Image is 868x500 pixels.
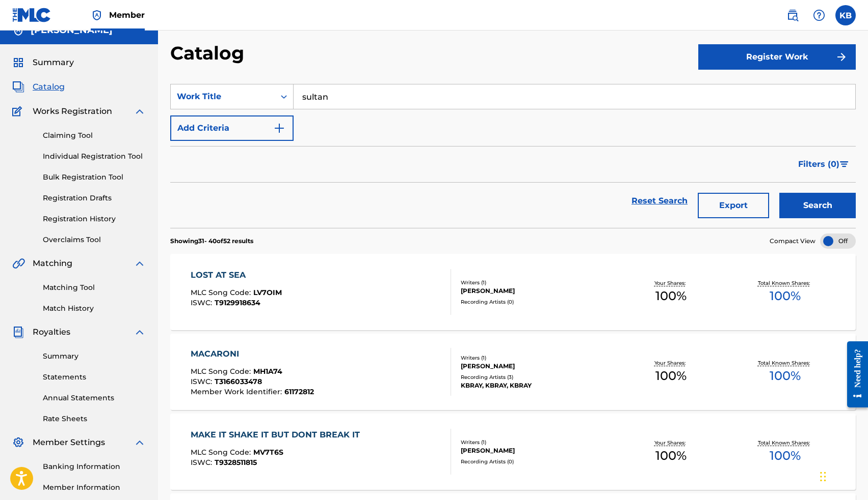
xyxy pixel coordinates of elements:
div: [PERSON_NAME] [461,446,614,455]
img: Top Rightsholder [91,9,103,21]
span: MV7T6S [253,448,283,457]
div: MAKE IT SHAKE IT BUT DONT BREAK IT [191,429,365,441]
span: 61172812 [284,387,314,396]
div: Work Title [177,91,269,103]
img: expand [134,436,146,449]
a: LOST AT SEAMLC Song Code:LV7OIMISWC:T9129918634Writers (1)[PERSON_NAME]Recording Artists (0)Your ... [170,254,856,330]
img: MLC Logo [12,8,51,22]
h2: Catalog [170,42,249,65]
p: Your Shares: [654,359,688,367]
span: MLC Song Code : [191,448,253,457]
a: SummarySummary [12,56,74,69]
button: Register Work [698,44,856,70]
a: Bulk Registration Tool [43,172,146,183]
div: Help [809,5,829,25]
img: Works Registration [12,105,25,117]
span: 100 % [655,367,687,385]
button: Filters (0) [792,152,856,177]
span: 100 % [655,287,687,305]
img: help [813,9,825,21]
img: search [786,9,799,21]
span: ISWC : [191,298,215,307]
form: Search Form [170,84,856,228]
a: Matching Tool [43,282,146,293]
span: Catalog [33,81,65,93]
iframe: Resource Center [839,333,868,417]
img: f7272a7cc735f4ea7f67.svg [835,51,848,63]
img: Matching [12,257,25,270]
span: MH1A74 [253,367,282,376]
span: Matching [33,257,72,270]
button: Add Criteria [170,115,294,141]
span: ISWC : [191,458,215,467]
a: Public Search [782,5,803,25]
span: ISWC : [191,377,215,386]
a: MAKE IT SHAKE IT BUT DONT BREAK ITMLC Song Code:MV7T6SISWC:T9328511815Writers (1)[PERSON_NAME]Rec... [170,414,856,490]
p: Total Known Shares: [758,359,812,367]
span: Filters ( 0 ) [798,158,839,170]
span: MLC Song Code : [191,367,253,376]
div: Writers ( 1 ) [461,438,614,446]
a: Overclaims Tool [43,234,146,245]
div: KBRAY, KBRAY, KBRAY [461,381,614,390]
span: T3166033478 [215,377,262,386]
div: MACARONI [191,348,314,360]
a: Match History [43,303,146,314]
span: T9328511815 [215,458,257,467]
a: Statements [43,372,146,383]
div: LOST AT SEA [191,269,282,281]
a: Member Information [43,482,146,493]
a: Summary [43,351,146,362]
p: Total Known Shares: [758,279,812,287]
iframe: Chat Widget [817,451,868,500]
a: MACARONIMLC Song Code:MH1A74ISWC:T3166033478Member Work Identifier:61172812Writers (1)[PERSON_NAM... [170,334,856,410]
a: Rate Sheets [43,414,146,424]
a: Registration History [43,214,146,224]
img: filter [840,161,849,167]
div: Drag [820,461,826,492]
span: Compact View [770,237,816,246]
a: Annual Statements [43,393,146,403]
a: Banking Information [43,461,146,472]
div: Writers ( 1 ) [461,279,614,286]
div: [PERSON_NAME] [461,362,614,371]
img: Member Settings [12,436,24,449]
div: Recording Artists ( 0 ) [461,298,614,306]
span: Member Settings [33,436,105,449]
span: Summary [33,56,74,69]
a: Individual Registration Tool [43,151,146,162]
span: MLC Song Code : [191,288,253,297]
span: 100 % [770,287,801,305]
button: Export [698,193,769,218]
span: 100 % [770,447,801,465]
a: Reset Search [626,190,693,212]
div: Recording Artists ( 0 ) [461,458,614,465]
img: Royalties [12,326,24,338]
img: expand [134,257,146,270]
img: expand [134,105,146,117]
p: Your Shares: [654,279,688,287]
span: Member [109,9,145,21]
img: Summary [12,56,24,69]
span: 100 % [770,367,801,385]
img: expand [134,326,146,338]
p: Your Shares: [654,439,688,447]
a: Registration Drafts [43,193,146,203]
span: 100 % [655,447,687,465]
div: Recording Artists ( 3 ) [461,373,614,381]
a: CatalogCatalog [12,81,65,93]
span: T9129918634 [215,298,260,307]
div: User Menu [835,5,856,25]
span: Member Work Identifier : [191,387,284,396]
p: Showing 31 - 40 of 52 results [170,237,253,246]
p: Total Known Shares: [758,439,812,447]
a: Claiming Tool [43,130,146,141]
img: 9d2ae6d4665cec9f34b9.svg [273,122,285,134]
div: Writers ( 1 ) [461,354,614,362]
div: [PERSON_NAME] [461,286,614,296]
button: Search [779,193,856,218]
img: Catalog [12,81,24,93]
